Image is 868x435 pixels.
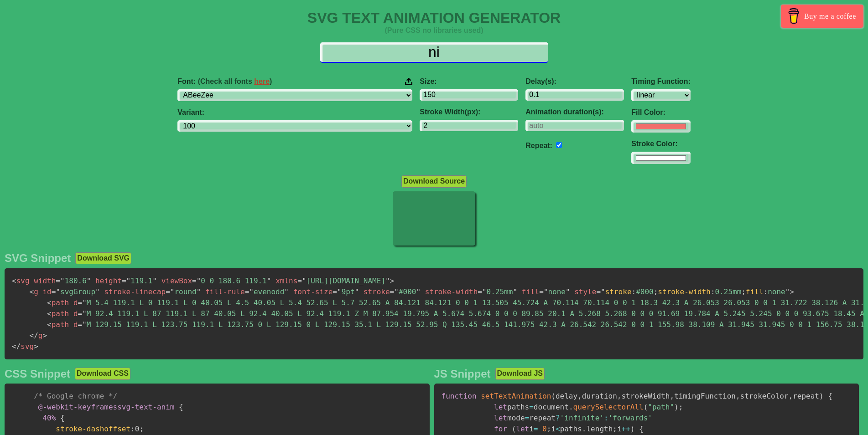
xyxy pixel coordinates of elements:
[38,403,175,411] span: svg-text-anim
[56,425,130,433] span: stroke-dashoffset
[420,89,518,101] input: 100
[551,392,556,400] span: (
[12,276,30,285] span: svg
[622,425,630,433] span: ++
[152,276,157,285] span: "
[297,276,302,285] span: =
[34,276,56,285] span: width
[337,287,342,296] span: "
[416,287,421,296] span: "
[631,108,690,117] label: Fill Color:
[639,425,644,433] span: {
[534,425,538,433] span: =
[631,77,690,86] label: Timing Function:
[644,403,648,411] span: (
[78,320,83,329] span: =
[82,320,87,329] span: "
[556,142,562,148] input: auto
[670,392,674,400] span: ,
[574,287,596,296] span: style
[297,276,390,285] span: [URL][DOMAIN_NAME]
[401,175,467,187] button: Download Source
[604,414,608,422] span: :
[56,287,60,296] span: "
[78,309,83,318] span: =
[249,287,254,296] span: "
[47,309,69,318] span: path
[42,331,47,340] span: >
[494,403,507,411] span: let
[60,276,65,285] span: "
[556,392,819,400] span: delay duration strokeWidth timingFunction strokeColor repeat
[617,392,622,400] span: ,
[198,77,272,85] span: (Check all fonts )
[30,331,38,340] span: </
[819,392,824,400] span: )
[425,287,478,296] span: stroke-width
[525,108,624,116] label: Animation duration(s):
[293,287,333,296] span: font-size
[275,276,297,285] span: xmlns
[613,425,617,433] span: ;
[5,368,70,380] h2: CSS Snippet
[556,425,560,433] span: <
[494,425,507,433] span: for
[245,287,249,296] span: =
[786,8,802,24] img: Buy me a coffee
[596,287,605,296] span: ="
[34,392,117,400] span: /* Google chrome */
[302,276,307,285] span: "
[746,287,764,296] span: fill
[582,425,587,433] span: .
[5,252,71,265] h2: SVG Snippet
[166,287,170,296] span: =
[547,425,551,433] span: ;
[73,320,78,329] span: d
[605,287,632,296] span: stroke
[364,287,390,296] span: stroke
[60,414,65,422] span: {
[47,320,69,329] span: path
[494,414,507,422] span: let
[75,368,130,379] button: Download CSS
[42,414,56,422] span: 40%
[170,287,175,296] span: "
[139,425,144,433] span: ;
[355,287,359,296] span: "
[47,298,69,307] span: path
[525,414,530,422] span: =
[78,298,83,307] span: =
[38,403,117,411] span: @-webkit-keyframes
[390,276,395,285] span: >
[73,309,78,318] span: d
[177,77,272,86] span: Font:
[12,342,21,351] span: </
[569,403,573,411] span: .
[75,252,131,264] button: Download SVG
[47,298,52,307] span: <
[420,77,518,86] label: Size:
[516,425,529,433] span: let
[631,140,690,148] label: Stroke Color:
[741,287,746,296] span: ;
[764,287,768,296] span: :
[525,77,624,86] label: Delay(s):
[556,414,560,422] span: ?
[525,120,624,131] input: auto
[512,425,516,433] span: (
[197,287,201,296] span: "
[390,287,421,296] span: #000
[34,342,38,351] span: >
[333,287,359,296] span: 9pt
[390,287,395,296] span: =
[30,287,38,296] span: g
[648,403,674,411] span: "path"
[205,287,245,296] span: fill-rule
[542,425,547,433] span: 0
[522,287,540,296] span: fill
[711,287,715,296] span: :
[608,414,652,422] span: 'forwards'
[126,276,131,285] span: "
[161,276,192,285] span: viewBox
[104,287,166,296] span: stroke-linecap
